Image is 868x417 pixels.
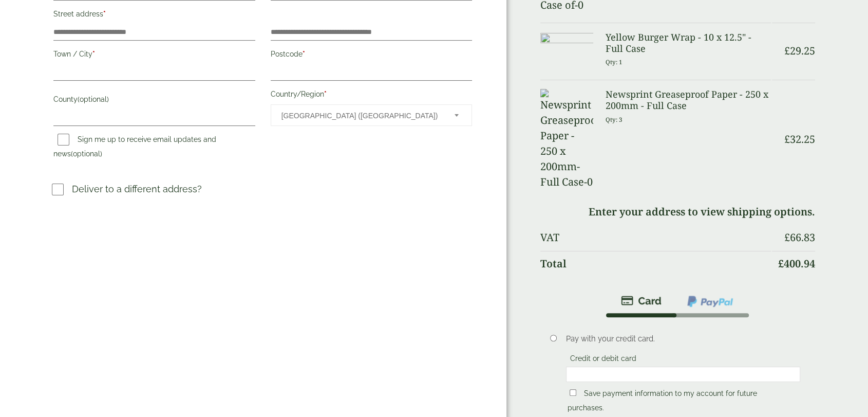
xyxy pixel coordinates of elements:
span: (optional) [71,150,102,158]
span: Country/Region [271,104,472,126]
iframe: Secure card payment input frame [569,370,797,379]
span: £ [784,230,790,244]
abbr: required [303,50,305,58]
img: stripe.png [621,295,662,307]
label: Save payment information to my account for future purchases. [568,389,757,415]
label: County [53,92,255,110]
span: (optional) [78,95,109,103]
span: £ [778,257,784,270]
p: Deliver to a different address? [72,182,202,196]
th: VAT [540,225,771,250]
h3: Yellow Burger Wrap - 10 x 12.5" - Full Case [606,32,771,54]
span: £ [784,44,790,58]
td: Enter your address to view shipping options. [540,200,815,224]
th: Total [540,251,771,276]
bdi: 29.25 [784,44,815,58]
label: Street address [53,7,255,24]
label: Town / City [53,47,255,64]
small: Qty: 1 [606,58,622,66]
span: United Kingdom (UK) [281,105,441,126]
bdi: 400.94 [778,257,815,270]
abbr: required [92,50,95,58]
abbr: required [103,10,106,18]
input: Sign me up to receive email updates and news(optional) [58,134,69,146]
label: Credit or debit card [566,354,640,366]
h3: Newsprint Greaseproof Paper - 250 x 200mm - Full Case [606,89,771,111]
small: Qty: 3 [606,116,622,123]
img: Newsprint Greaseproof Paper - 250 x 200mm-Full Case-0 [540,89,593,190]
label: Country/Region [271,87,472,104]
label: Postcode [271,47,472,64]
bdi: 32.25 [784,132,815,146]
img: ppcp-gateway.png [686,295,734,308]
span: £ [784,132,790,146]
abbr: required [324,90,327,98]
label: Sign me up to receive email updates and news [53,135,216,161]
p: Pay with your credit card. [566,333,800,345]
bdi: 66.83 [784,230,815,244]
